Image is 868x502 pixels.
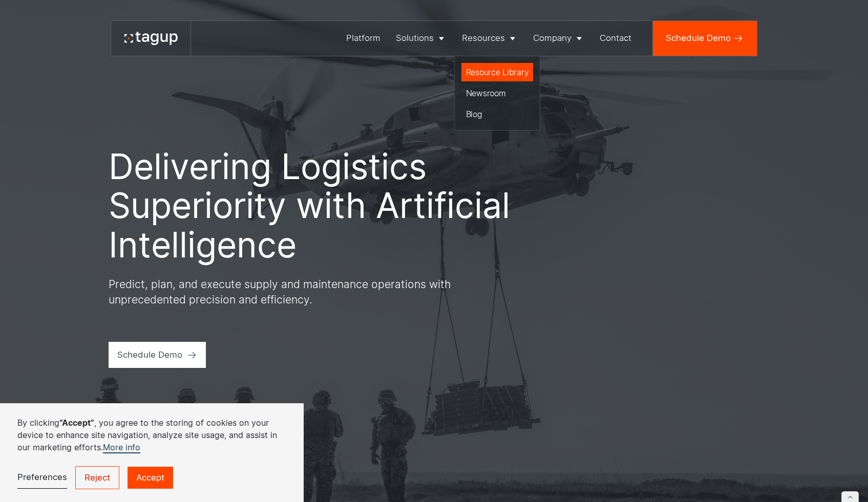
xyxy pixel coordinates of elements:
p: By clicking , you agree to the storing of cookies on your device to enhance site navigation, anal... [17,417,286,453]
a: Newsroom [461,83,533,102]
a: Blog [461,104,533,123]
div: Resource Library [466,66,529,78]
a: Solutions [388,21,454,56]
a: More info [103,442,140,453]
div: Solutions [396,32,434,45]
a: Preferences [17,467,67,489]
div: Blog [466,108,529,120]
div: Contact [600,32,631,45]
div: Company [533,32,571,45]
h1: Delivering Logistics Superiority with Artificial Intelligence [109,147,539,264]
nav: Resources [454,56,540,130]
a: Company [525,21,592,56]
div: Schedule Demo [117,348,182,361]
a: Accept [128,467,173,488]
a: Reject [75,466,119,489]
a: Resource Library [461,63,533,82]
a: Schedule Demo [109,342,206,368]
div: Schedule Demo [666,32,731,45]
strong: “Accept” [59,418,94,428]
a: Schedule Demo [653,21,757,56]
p: Predict, plan, and execute supply and maintenance operations with unprecedented precision and eff... [109,277,477,307]
div: Newsroom [466,87,529,99]
div: Platform [346,32,380,45]
a: Contact [592,21,640,56]
div: Resources [462,32,505,45]
a: Platform [339,21,389,56]
a: Resources [454,21,525,56]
